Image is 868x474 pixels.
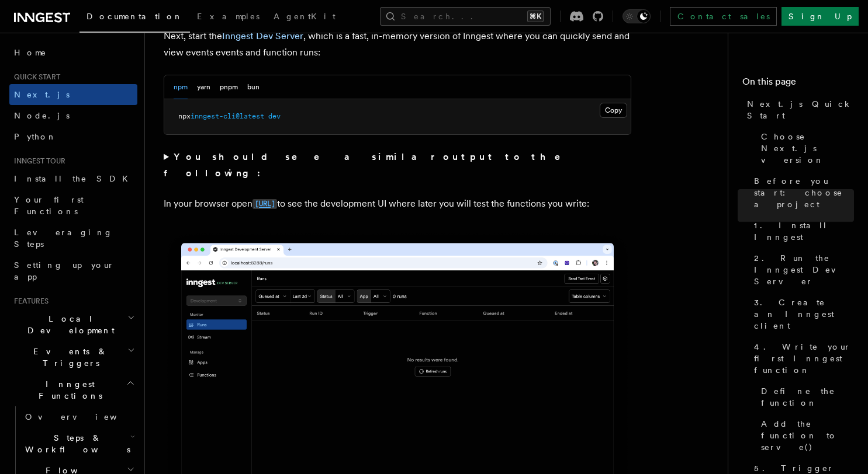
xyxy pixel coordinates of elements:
button: Events & Triggers [9,341,137,374]
h4: On this page [742,75,854,93]
span: Steps & Workflows [20,432,130,455]
span: AgentKit [274,12,336,21]
span: Choose Next.js version [761,131,854,166]
a: Define the function [756,381,854,413]
button: Copy [600,103,627,118]
span: Local Development [9,313,127,336]
span: inngest-cli@latest [191,112,264,120]
span: Leveraging Steps [14,228,113,249]
span: npx [178,112,191,120]
a: Home [9,42,137,63]
a: Python [9,126,137,147]
span: Next.js Quick Start [747,98,854,121]
a: Node.js [9,105,137,126]
span: Inngest Functions [9,378,126,402]
summary: You should see a similar output to the following: [164,149,631,182]
span: Features [9,297,49,306]
a: Leveraging Steps [9,222,137,255]
a: 1. Install Inngest [749,215,854,248]
a: AgentKit [267,4,343,32]
button: Steps & Workflows [20,427,137,460]
a: 2. Run the Inngest Dev Server [749,248,854,292]
button: Inngest Functions [9,374,137,406]
button: pnpm [220,75,238,99]
a: Your first Functions [9,189,137,222]
a: Sign Up [781,7,859,26]
a: Next.js [9,84,137,105]
a: Contact sales [670,7,777,26]
span: 4. Write your first Inngest function [754,341,854,376]
a: Overview [20,406,137,427]
span: Next.js [14,90,70,99]
span: Before you start: choose a project [754,175,854,210]
a: Before you start: choose a project [749,170,854,215]
span: Events & Triggers [9,346,127,369]
span: Home [14,47,47,58]
span: Overview [25,412,146,421]
a: Inngest Dev Server [222,30,303,41]
span: 2. Run the Inngest Dev Server [754,252,854,287]
kbd: ⌘K [527,11,544,22]
button: yarn [197,75,210,99]
a: 4. Write your first Inngest function [749,336,854,381]
a: Documentation [79,4,190,33]
button: Toggle dark mode [623,9,651,23]
button: Search...⌘K [380,7,551,26]
span: Examples [197,12,260,21]
a: Choose Next.js version [756,126,854,170]
a: 3. Create an Inngest client [749,292,854,336]
span: 1. Install Inngest [754,219,854,243]
a: Next.js Quick Start [742,93,854,126]
span: Node.js [14,111,70,120]
span: Your first Functions [14,195,84,216]
span: Documentation [87,12,183,21]
code: [URL] [253,199,277,209]
p: In your browser open to see the development UI where later you will test the functions you write: [164,196,631,212]
a: [URL] [253,198,277,209]
span: Install the SDK [14,174,135,183]
span: Python [14,132,57,141]
span: Add the function to serve() [761,418,854,453]
span: Define the function [761,385,854,409]
a: Install the SDK [9,168,137,189]
button: npm [174,75,188,99]
span: Quick start [9,72,60,82]
p: Next, start the , which is a fast, in-memory version of Inngest where you can quickly send and vi... [164,28,631,61]
button: Local Development [9,308,137,341]
a: Examples [190,4,267,32]
span: Inngest tour [9,156,65,166]
span: dev [268,112,281,120]
span: 3. Create an Inngest client [754,297,854,332]
span: Setting up your app [14,260,115,281]
strong: You should see a similar output to the following: [164,151,577,179]
a: Add the function to serve() [756,413,854,458]
a: Setting up your app [9,255,137,287]
button: bun [247,75,260,99]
